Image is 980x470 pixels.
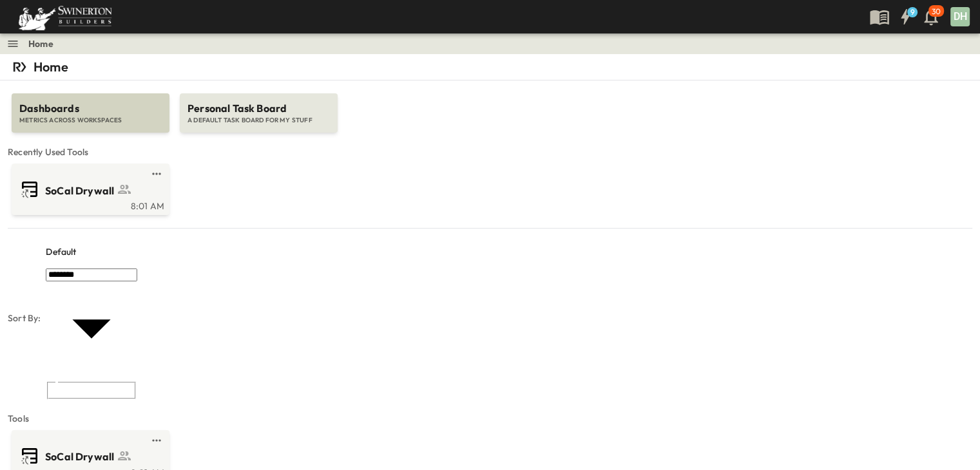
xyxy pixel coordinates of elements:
p: Default [46,245,76,258]
a: SoCal Drywall [14,179,164,200]
button: test [149,433,164,448]
p: Home [34,58,68,76]
nav: breadcrumbs [28,37,61,50]
a: Home [28,37,53,50]
span: Personal Task Board [187,101,330,116]
a: 8:01 AM [14,200,164,210]
img: 6c363589ada0b36f064d841b69d3a419a338230e66bb0a533688fa5cc3e9e735.png [15,3,115,30]
p: Sort By: [8,312,41,324]
span: Tools [8,412,972,425]
button: DH [949,6,971,28]
a: DashboardsMETRICS ACROSS WORKSPACES [10,80,171,133]
div: Default [46,236,137,267]
span: A DEFAULT TASK BOARD FOR MY STUFF [187,116,330,125]
button: 9 [892,5,918,28]
span: Recently Used Tools [8,146,972,158]
a: Personal Task BoardA DEFAULT TASK BOARD FOR MY STUFF [178,80,339,133]
span: SoCal Drywall [45,449,114,464]
button: test [149,166,164,182]
h6: 9 [910,7,914,17]
div: DH [950,7,970,26]
a: SoCal Drywall [14,446,164,466]
span: METRICS ACROSS WORKSPACES [19,116,162,125]
p: 30 [932,6,941,17]
span: Dashboards [19,101,162,116]
span: SoCal Drywall [45,183,114,198]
